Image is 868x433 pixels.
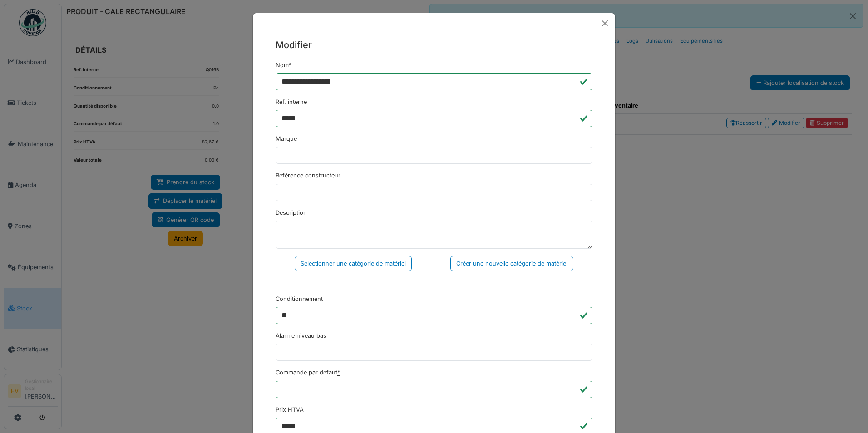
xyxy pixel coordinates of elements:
[337,369,340,376] abbr: Requis
[276,208,307,217] label: Description
[276,61,291,69] label: Nom
[450,256,573,271] div: Créer une nouvelle catégorie de matériel
[598,17,612,30] button: Close
[276,295,323,303] label: Conditionnement
[276,405,304,414] label: Prix HTVA
[276,368,340,377] label: Commande par défaut
[276,98,307,106] label: Ref. interne
[276,38,592,52] h5: Modifier
[276,171,340,180] label: Référence constructeur
[276,134,297,143] label: Marque
[276,331,326,340] label: Alarme niveau bas
[289,62,291,69] abbr: Requis
[295,256,412,271] div: Sélectionner une catégorie de matériel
